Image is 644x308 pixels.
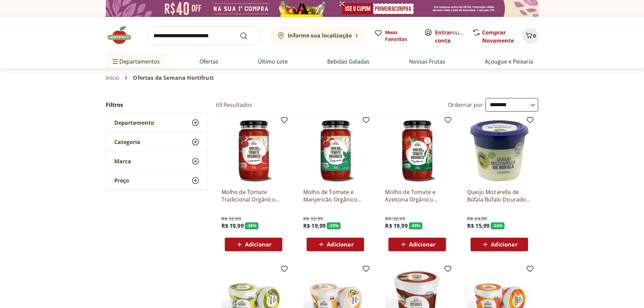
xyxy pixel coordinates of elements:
a: Açougue e Peixaria [485,57,533,66]
img: Hortifruti [106,25,140,45]
span: R$ 32,99 [221,215,241,222]
button: Adicionar [307,238,364,251]
span: Preço [114,177,129,184]
a: Bebidas Geladas [327,57,369,66]
a: Criar conta [435,29,472,44]
button: Departamento [106,113,208,132]
button: Adicionar [225,238,282,251]
button: Adicionar [471,238,528,251]
button: Marca [106,152,208,171]
span: Adicionar [327,242,353,247]
b: Informe sua localização [288,32,352,39]
span: Categoria [114,139,140,145]
span: R$ 19,99 [221,222,244,230]
span: Departamento [114,119,154,126]
span: Adicionar [491,242,517,247]
label: Ordernar por [448,101,483,109]
h2: Filtros [106,98,208,112]
a: Ofertas [199,57,218,66]
a: Queijo Mozarella de Búfala Búfalo Dourado 150g [467,188,531,203]
span: 0 [533,32,536,39]
span: R$ 15,99 [467,222,490,230]
a: Entrar [435,29,452,36]
button: Informe sua localização [269,26,366,45]
span: - 39 % [245,222,259,229]
button: Menu [111,53,119,70]
a: Meus Favoritos [374,29,416,43]
span: - 36 % [491,222,504,229]
span: - 39 % [409,222,423,229]
button: Carrinho [522,28,539,44]
img: Molho de Tomate Tradicional Orgânico Natural Da Terra 330g [221,119,286,183]
span: ou [435,28,465,45]
span: Adicionar [409,242,435,247]
img: Queijo Mozarella de Búfala Búfalo Dourado 150g [467,119,531,183]
span: Adicionar [245,242,271,247]
span: R$ 32,99 [385,215,405,222]
button: Categoria [106,133,208,151]
a: Comprar Novamente [482,29,514,44]
span: Meus Favoritos [385,29,416,43]
span: - 39 % [327,222,340,229]
span: R$ 32,99 [303,215,323,222]
span: Departamentos [111,53,160,70]
a: Início [106,75,120,81]
a: Último Lote [258,57,288,66]
button: Adicionar [388,238,446,251]
span: R$ 24,99 [467,215,487,222]
a: Molho de Tomate e Azeitona Orgânico Natural Da Terra 330g [385,188,449,203]
span: Marca [114,158,131,165]
input: search [148,26,261,45]
a: Nossas Frutas [409,57,445,66]
span: R$ 19,99 [303,222,326,230]
button: Submit Search [240,32,256,40]
span: Ofertas da Semana Hortifruti [133,75,213,81]
h2: 69 Resultados [216,101,253,109]
button: Preço [106,171,208,190]
a: Molho de Tomate e Manjericão Orgânico Natural Da Terra 330g [303,188,367,203]
img: Molho de Tomate e Azeitona Orgânico Natural Da Terra 330g [385,119,449,183]
img: Molho de Tomate e Manjericão Orgânico Natural Da Terra 330g [303,119,367,183]
a: Molho de Tomate Tradicional Orgânico Natural Da Terra 330g [221,188,286,203]
span: R$ 19,99 [385,222,407,230]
